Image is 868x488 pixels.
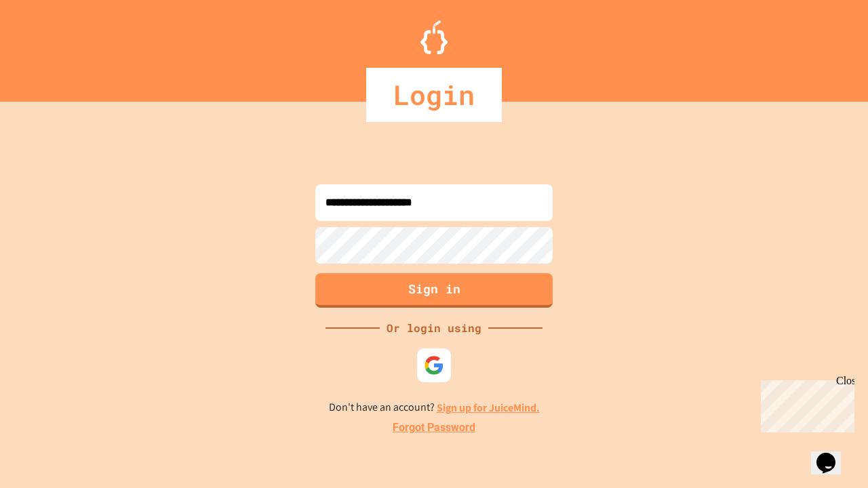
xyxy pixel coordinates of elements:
div: Or login using [380,320,488,336]
a: Sign up for JuiceMind. [437,401,540,415]
iframe: chat widget [811,434,854,474]
div: Chat with us now!Close [5,5,94,86]
div: Login [366,68,502,122]
img: google-icon.svg [424,355,444,375]
p: Don't have an account? [329,399,540,416]
iframe: chat widget [755,375,854,432]
img: Logo.svg [420,20,448,54]
button: Sign in [315,273,553,308]
a: Forgot Password [393,420,475,436]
